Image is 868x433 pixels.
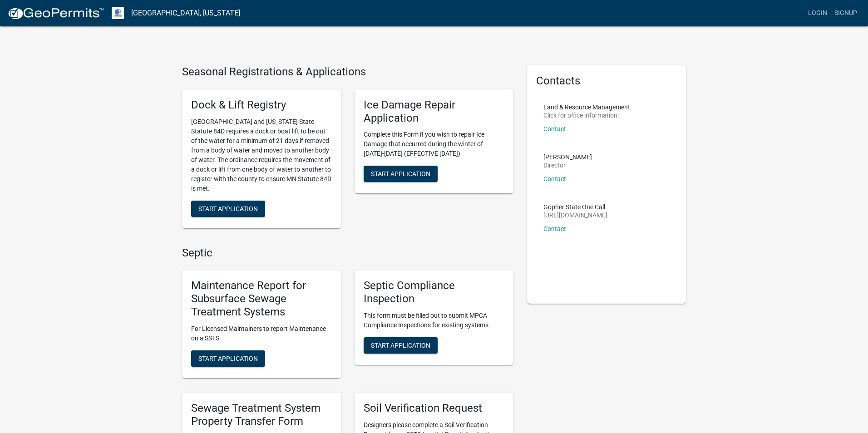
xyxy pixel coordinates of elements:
a: Contact [543,175,566,182]
a: Contact [543,125,566,133]
h5: Dock & Lift Registry [191,98,332,112]
p: Complete this Form if you wish to repair Ice Damage that occurred during the winter of [DATE]-[DA... [364,130,504,158]
a: Contact [543,225,566,232]
a: [GEOGRAPHIC_DATA], [US_STATE] [131,5,240,21]
h4: Septic [182,246,513,260]
p: This form must be filled out to submit MPCA Compliance Inspections for existing systems [364,311,504,330]
button: Start Application [364,166,438,182]
h5: Soil Verification Request [364,402,504,415]
h5: Contacts [536,74,677,88]
p: [GEOGRAPHIC_DATA] and [US_STATE] State Statute 84D requires a dock or boat lift to be out of the ... [191,117,332,193]
p: For Licensed Maintainers to report Maintenance on a SSTS [191,324,332,343]
span: Start Application [198,205,258,212]
button: Start Application [364,337,438,354]
button: Start Application [191,350,265,367]
h5: Septic Compliance Inspection [364,279,504,305]
span: Start Application [198,354,258,362]
p: Director [543,162,592,168]
h4: Seasonal Registrations & Applications [182,65,513,79]
h5: Sewage Treatment System Property Transfer Form [191,402,332,428]
p: [PERSON_NAME] [543,154,592,160]
h5: Ice Damage Repair Application [364,98,504,125]
span: Start Application [371,341,430,349]
p: Click for office information: [543,112,630,118]
span: Start Application [371,170,430,177]
p: Land & Resource Management [543,104,630,110]
button: Start Application [191,201,265,217]
p: Gopher State One Call [543,204,607,210]
img: Otter Tail County, Minnesota [112,7,124,19]
p: [URL][DOMAIN_NAME] [543,212,607,218]
h5: Maintenance Report for Subsurface Sewage Treatment Systems [191,279,332,318]
a: Login [804,5,831,22]
a: Signup [831,5,861,22]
